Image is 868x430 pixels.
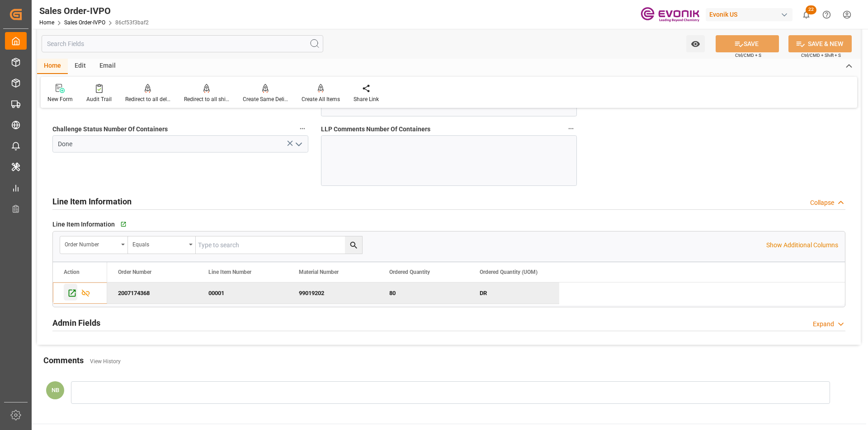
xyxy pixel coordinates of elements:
[788,35,852,52] button: SAVE & NEW
[378,282,469,304] div: 80
[90,358,121,365] a: View History
[389,269,430,275] span: Ordered Quantity
[107,282,559,304] div: Press SPACE to deselect this row.
[766,240,838,250] p: Show Additional Columns
[299,269,339,275] span: Material Number
[52,195,132,208] h2: Line Item Information
[565,123,577,134] button: LLP Comments Number Of Containers
[716,35,779,52] button: SAVE
[52,220,115,229] span: Line Item Information
[196,236,362,254] input: Type to search
[796,5,816,25] button: show 22 new notifications
[806,5,816,14] span: 22
[39,4,149,18] div: Sales Order-IVPO
[37,59,68,74] div: Home
[53,282,107,304] div: Press SPACE to deselect this row.
[86,95,112,103] div: Audit Trail
[184,95,229,103] div: Redirect to all shipments
[291,137,305,151] button: open menu
[706,6,796,23] button: Evonik US
[52,317,100,329] h2: Admin Fields
[65,238,118,249] div: Order Number
[43,354,84,366] h2: Comments
[42,35,323,52] input: Search Fields
[68,59,93,74] div: Edit
[469,282,559,304] div: DR
[686,35,705,52] button: open menu
[52,125,168,134] span: Challenge Status Number Of Containers
[813,319,834,329] div: Expand
[345,236,362,254] button: search button
[480,269,538,275] span: Ordered Quantity (UOM)
[52,387,59,393] span: NB
[641,7,699,23] img: Evonik-brand-mark-Deep-Purple-RGB.jpeg_1700498283.jpeg
[302,95,340,103] div: Create All Items
[64,269,80,275] div: Action
[118,269,151,275] span: Order Number
[93,59,123,74] div: Email
[321,125,430,134] span: LLP Comments Number Of Containers
[354,95,379,103] div: Share Link
[198,282,288,304] div: 00001
[816,5,837,25] button: Help Center
[132,238,186,249] div: Equals
[735,52,761,59] span: Ctrl/CMD + S
[208,269,251,275] span: Line Item Number
[64,19,105,26] a: Sales Order-IVPO
[39,19,54,26] a: Home
[107,282,198,304] div: 2007174368
[60,236,128,254] button: open menu
[297,123,308,134] button: Challenge Status Number Of Containers
[288,282,378,304] div: 99019202
[706,8,793,21] div: Evonik US
[801,52,841,59] span: Ctrl/CMD + Shift + S
[125,95,170,103] div: Redirect to all deliveries
[810,198,834,208] div: Collapse
[128,236,196,254] button: open menu
[243,95,288,103] div: Create Same Delivery Date
[47,95,73,103] div: New Form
